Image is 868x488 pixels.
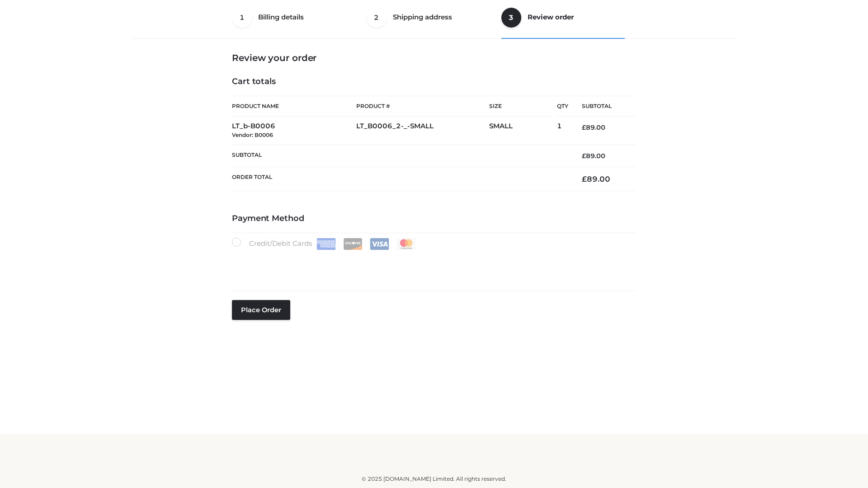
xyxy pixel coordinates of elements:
small: Vendor: B0006 [232,131,273,138]
button: Place order [232,300,290,320]
th: Subtotal [568,96,636,117]
img: Mastercard [396,238,416,250]
td: 1 [557,117,568,145]
td: LT_b-B0006 [232,117,356,145]
th: Subtotal [232,145,568,167]
span: £ [582,123,586,131]
img: Amex [316,238,336,250]
h4: Cart totals [232,77,636,87]
td: SMALL [489,117,557,145]
bdi: 89.00 [582,174,610,183]
iframe: Secure payment input frame [230,248,634,281]
span: £ [582,174,587,183]
img: Visa [370,238,389,250]
div: © 2025 [DOMAIN_NAME] Limited. All rights reserved. [134,474,734,483]
td: LT_B0006_2-_-SMALL [356,117,489,145]
bdi: 89.00 [582,152,605,160]
th: Size [489,96,552,117]
span: £ [582,152,586,160]
img: Discover [343,238,363,250]
bdi: 89.00 [582,123,605,131]
th: Order Total [232,167,568,191]
th: Product # [356,96,489,117]
h4: Payment Method [232,214,636,224]
label: Credit/Debit Cards [232,238,417,250]
th: Qty [557,96,568,117]
th: Product Name [232,96,356,117]
h3: Review your order [232,52,636,63]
